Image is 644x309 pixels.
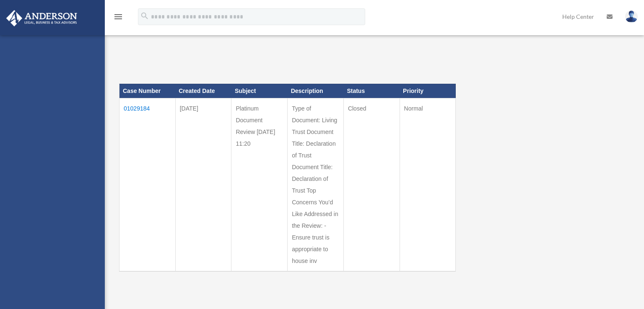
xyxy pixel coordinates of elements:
td: 01029184 [119,98,176,271]
a: menu [113,15,123,22]
td: Platinum Document Review [DATE] 11:20 [231,98,288,271]
th: Case Number [119,84,176,98]
td: [DATE] [175,98,231,271]
i: search [140,11,149,21]
th: Priority [400,84,456,98]
th: Status [343,84,400,98]
img: Anderson Advisors Platinum Portal [4,10,80,26]
th: Created Date [175,84,231,98]
th: Description [288,84,344,98]
i: menu [113,12,123,22]
img: User Pic [625,10,638,23]
th: Subject [231,84,288,98]
td: Normal [400,98,456,271]
td: Closed [343,98,400,271]
td: Type of Document: Living Trust Document Title: Declaration of Trust Document Title: Declaration o... [288,98,344,271]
